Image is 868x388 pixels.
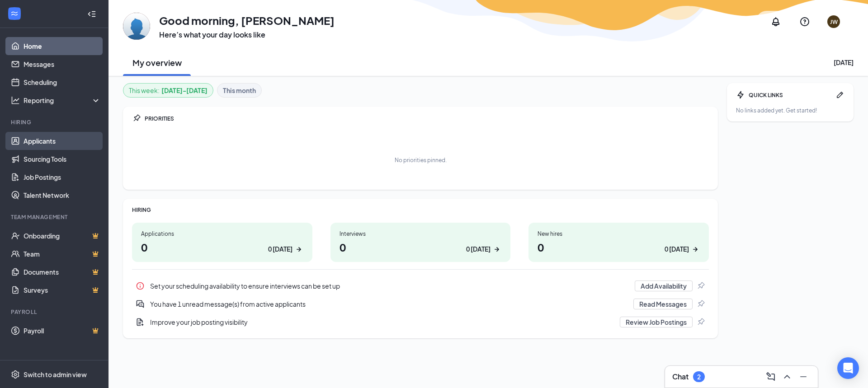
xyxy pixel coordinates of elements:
button: ComposeMessage [764,369,778,384]
svg: ChevronUp [782,371,793,382]
a: DocumentsCrown [24,263,101,281]
div: Hiring [11,118,99,126]
div: HIRING [132,206,709,214]
div: Reporting [24,96,101,105]
div: Applications [141,230,303,238]
div: 2 [697,373,701,381]
a: Scheduling [24,73,101,91]
svg: ArrowRight [691,245,700,254]
b: [DATE] - [DATE] [161,85,208,95]
a: DocumentAddImprove your job posting visibilityReview Job PostingsPin [132,313,709,331]
a: DoubleChatActiveYou have 1 unread message(s) from active applicantsRead MessagesPin [132,295,709,313]
a: Home [24,37,101,55]
div: Set your scheduling availability to ensure interviews can be set up [132,277,709,295]
svg: DocumentAdd [136,318,145,327]
a: SurveysCrown [24,281,101,299]
svg: ArrowRight [492,245,501,254]
a: TeamCrown [24,245,101,263]
svg: Pin [696,318,705,327]
button: ChevronUp [780,369,794,384]
svg: Notifications [770,16,781,27]
a: New hires00 [DATE]ArrowRight [528,223,709,262]
a: Messages [24,55,101,73]
svg: Bolt [736,90,745,99]
svg: Pin [132,114,141,123]
svg: DoubleChatActive [136,299,145,309]
div: Interviews [340,230,502,238]
div: Set your scheduling availability to ensure interviews can be set up [150,281,629,290]
svg: Minimize [798,371,809,382]
svg: ComposeMessage [765,371,776,382]
button: Add Availability [635,280,693,291]
a: Sourcing Tools [24,150,101,168]
svg: Analysis [11,96,20,105]
h1: 0 [340,239,502,255]
div: Payroll [11,308,99,316]
a: PayrollCrown [24,322,101,340]
div: Open Intercom Messenger [837,357,859,379]
div: Improve your job posting visibility [132,313,709,331]
a: Job Postings [24,168,101,186]
h2: My overview [132,57,182,68]
svg: WorkstreamLogo [10,9,19,18]
div: 0 [DATE] [665,244,689,254]
a: Applications00 [DATE]ArrowRight [132,223,312,262]
div: 0 [DATE] [268,244,292,254]
button: Minimize [796,369,811,384]
svg: Collapse [87,9,96,19]
div: JW [830,18,838,26]
div: No links added yet. Get started! [736,107,844,114]
svg: ArrowRight [294,245,303,254]
div: PRIORITIES [145,115,709,122]
a: Interviews00 [DATE]ArrowRight [330,223,511,262]
a: Talent Network [24,186,101,204]
div: Switch to admin view [24,370,87,379]
div: Improve your job posting visibility [150,318,614,327]
a: InfoSet your scheduling availability to ensure interviews can be set upAdd AvailabilityPin [132,277,709,295]
svg: Settings [11,370,20,379]
h1: Good morning, [PERSON_NAME] [159,13,335,28]
div: You have 1 unread message(s) from active applicants [150,299,628,309]
svg: Pin [696,281,705,290]
div: This week : [129,85,208,95]
div: QUICK LINKS [749,91,832,99]
h3: Chat [672,372,689,382]
div: Team Management [11,213,99,221]
img: Jeff Wilson [123,13,150,40]
svg: QuestionInfo [799,16,810,27]
button: Review Job Postings [620,317,693,327]
a: Applicants [24,132,101,150]
h3: Here’s what your day looks like [159,30,335,40]
div: No priorities pinned. [395,156,447,164]
div: 0 [DATE] [466,244,491,254]
a: OnboardingCrown [24,227,101,245]
svg: Info [136,281,145,290]
h1: 0 [538,239,700,255]
div: New hires [538,230,700,238]
div: You have 1 unread message(s) from active applicants [132,295,709,313]
svg: Pin [696,299,705,309]
button: Read Messages [633,299,693,309]
h1: 0 [141,239,303,255]
svg: Pen [835,90,844,99]
b: This month [223,85,256,95]
div: [DATE] [834,58,854,67]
